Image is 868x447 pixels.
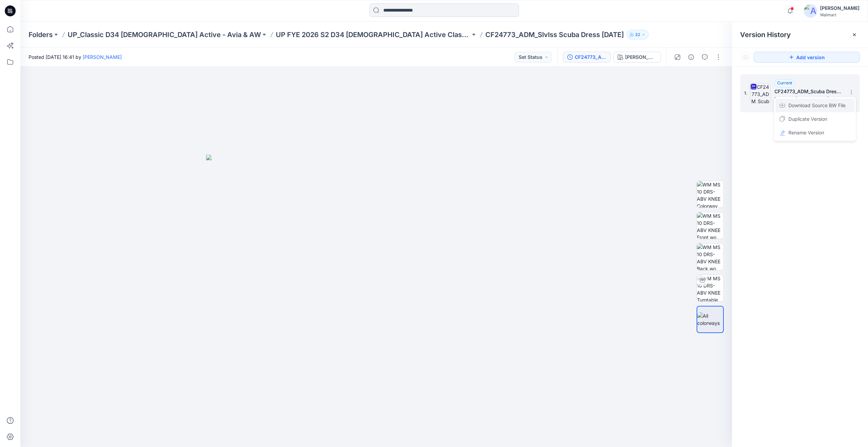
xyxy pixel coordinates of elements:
[563,52,611,63] button: CF24773_ADM_Scuba Dress [DATE]
[83,54,122,60] a: [PERSON_NAME]
[697,312,723,327] img: All colorways
[697,275,723,301] img: WM MS 10 DRS-ABV KNEE Turntable with Avatar
[625,53,656,61] div: [PERSON_NAME]
[744,90,747,96] span: 1.
[788,129,824,137] span: Rename Version
[788,115,827,123] span: Duplicate Version
[276,30,470,39] a: UP FYE 2026 S2 D34 [DEMOGRAPHIC_DATA] Active Classic
[635,31,640,38] p: 32
[575,53,606,61] div: CF24773_ADM_Scuba Dress 17AUG24
[68,30,261,39] a: UP_Classic D34 [DEMOGRAPHIC_DATA] Active - Avia & AW
[750,83,770,103] img: CF24773_ADM_Scuba Dress 17AUG24
[29,30,53,39] a: Folders
[206,155,546,447] img: eyJhbGciOiJIUzI1NiIsImtpZCI6IjAiLCJzbHQiOiJzZXMiLCJ0eXAiOiJKV1QifQ.eyJkYXRhIjp7InR5cGUiOiJzdG9yYW...
[777,80,792,85] span: Current
[774,87,842,96] h5: CF24773_ADM_Scuba Dress 17AUG24
[788,101,846,110] span: Download Source BW File
[820,4,859,12] div: [PERSON_NAME]
[697,181,723,208] img: WM MS 10 DRS-ABV KNEE Colorway wo Avatar
[29,53,122,61] span: Posted [DATE] 16:41 by
[627,30,649,39] button: 32
[686,52,697,63] button: Details
[697,244,723,270] img: WM MS 10 DRS-ABV KNEE Back wo Avatar
[613,52,661,63] button: [PERSON_NAME]
[852,32,857,37] button: Close
[754,52,860,63] button: Add version
[697,212,723,239] img: WM MS 10 DRS-ABV KNEE Front wo Avatar
[740,52,751,63] button: Show Hidden Versions
[820,12,859,17] div: Walmart
[740,31,791,39] span: Version History
[485,30,624,39] p: CF24773_ADM_Slvlss Scuba Dress [DATE]
[804,4,817,18] img: avatar
[774,96,842,102] span: Posted by: Chantal Blommerde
